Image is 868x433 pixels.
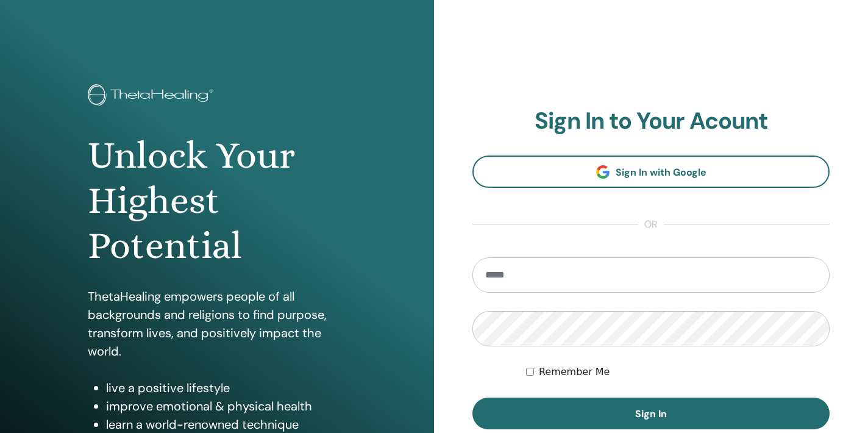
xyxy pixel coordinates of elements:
[526,365,830,379] div: Keep me authenticated indefinitely or until I manually logout
[88,287,347,360] p: ThetaHealing empowers people of all backgrounds and religions to find purpose, transform lives, a...
[106,397,347,415] li: improve emotional & physical health
[472,398,830,429] button: Sign In
[472,107,830,135] h2: Sign In to Your Acount
[638,217,664,232] span: or
[106,379,347,397] li: live a positive lifestyle
[88,133,347,269] h1: Unlock Your Highest Potential
[635,407,667,420] span: Sign In
[616,166,706,179] span: Sign In with Google
[472,156,830,188] a: Sign In with Google
[539,365,610,379] label: Remember Me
